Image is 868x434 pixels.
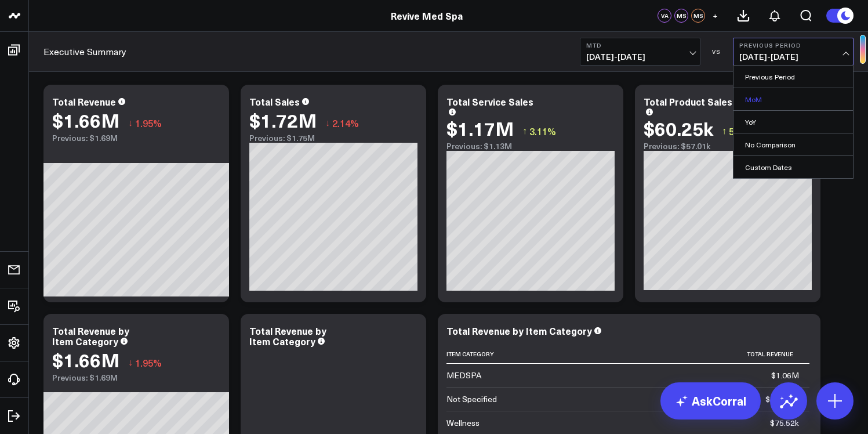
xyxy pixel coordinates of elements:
a: No Comparison [733,133,853,155]
a: Previous Period [733,66,853,88]
div: Total Revenue [52,95,116,108]
span: ↑ [722,124,727,139]
span: 2.14% [332,117,359,129]
button: + [708,9,722,23]
div: $1.06M [771,370,799,381]
th: Total Revenue [562,345,809,364]
div: Total Revenue by Item Category [249,324,326,348]
span: ↓ [128,115,133,131]
div: $1.17M [446,118,514,139]
div: Total Service Sales [446,95,533,108]
div: MS [691,9,705,23]
div: Total Sales [249,95,300,108]
th: Item Category [446,345,562,364]
a: MoM [733,88,853,110]
span: 3.11% [529,125,556,138]
div: Wellness [446,417,480,429]
span: 5.69% [729,125,756,138]
a: AskCorral [660,382,761,419]
a: YoY [733,111,853,133]
div: MS [674,9,688,23]
div: VA [658,9,671,23]
span: ↓ [325,115,330,131]
button: Previous Period[DATE]-[DATE] [733,38,854,66]
div: MEDSPA [446,370,481,381]
div: $1.66M [52,110,119,131]
div: Previous: $1.69M [52,373,220,382]
div: $75.52k [770,417,799,429]
b: Previous Period [739,42,847,49]
div: Previous: $1.13M [446,142,615,151]
b: MTD [586,42,694,49]
div: Previous: $1.69M [52,133,220,143]
span: 1.95% [135,117,162,129]
div: Total Product Sales [644,95,732,108]
div: Previous: $1.75M [249,133,417,143]
div: Not Specified [446,393,497,405]
a: Custom Dates [733,156,853,178]
span: [DATE] - [DATE] [586,52,694,62]
a: Revive Med Spa [391,9,463,22]
span: ↓ [128,355,133,370]
div: Previous: $57.01k [644,142,812,151]
div: VS [706,48,727,55]
span: 1.95% [135,356,162,369]
span: ↑ [522,124,527,139]
div: $1.66M [52,349,119,370]
div: Total Revenue by Item Category [446,324,592,337]
span: [DATE] - [DATE] [739,52,847,62]
a: Executive Summary [43,45,126,58]
div: $1.72M [249,110,317,131]
div: $60.25k [644,118,713,139]
div: Total Revenue by Item Category [52,324,129,348]
span: + [713,12,718,20]
button: MTD[DATE]-[DATE] [580,38,700,66]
